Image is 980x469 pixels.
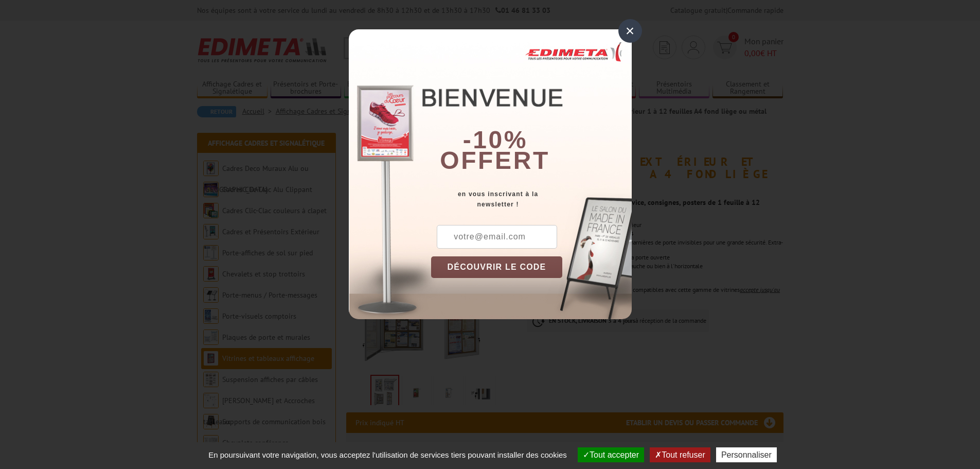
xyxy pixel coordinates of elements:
button: Personnaliser (fenêtre modale) [716,447,777,462]
button: DÉCOUVRIR LE CODE [431,256,563,278]
div: × [618,19,642,43]
font: offert [440,147,550,174]
span: En poursuivant votre navigation, vous acceptez l'utilisation de services tiers pouvant installer ... [203,450,572,459]
button: Tout accepter [578,447,644,462]
div: en vous inscrivant à la newsletter ! [431,189,632,210]
input: votre@email.com [437,225,557,249]
b: -10% [463,126,528,153]
button: Tout refuser [650,447,710,462]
